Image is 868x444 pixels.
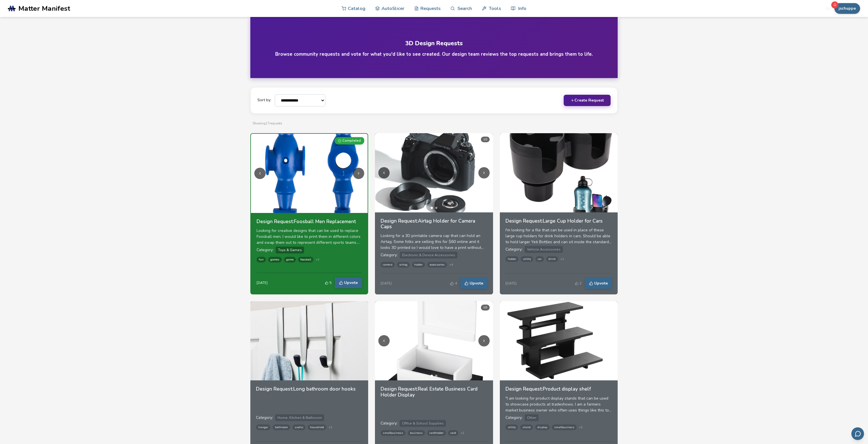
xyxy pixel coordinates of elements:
button: Go to image 1 [431,375,433,377]
span: business [408,430,425,436]
button: Create Request [564,95,611,106]
span: Other [525,414,539,421]
span: bathroom [273,424,290,430]
span: utility [521,256,533,262]
span: utility [505,424,518,430]
img: Large Cup Holder for Cars [500,133,618,212]
h3: Design Request: Airtag Holder for Camera Caps [381,218,487,229]
a: Design Request:Product display shelf [505,386,612,395]
div: Looking for a 3D printable camera cap that can hold an Airtag. Some folks are selling this for $6... [381,233,487,251]
h4: Browse community requests and vote for what you'd like to see created. Our design team reviews th... [275,51,593,57]
button: Go to image 2 [435,375,437,377]
span: cardholder [427,430,446,436]
button: Next image [478,335,490,346]
span: Upvote [470,281,483,286]
span: Matter Manifest [18,5,70,12]
div: Looking for creative designs that can be used to replace Foosball men. I would like to print them... [257,228,362,245]
div: 1 / 2 [481,305,490,310]
button: Go to image 2 [311,207,313,210]
span: game [284,257,296,262]
span: + 3 [316,258,319,261]
button: Send feedback via email [851,427,864,440]
p: Showing 17 requests [253,120,615,126]
label: Sort by: [257,98,271,102]
span: holder [412,262,425,268]
span: Vehicle Accessories [525,246,563,253]
span: Upvote [594,281,608,286]
a: Design Request:Foosball Men Replacement [257,219,362,228]
h3: Design Request: Real Estate Business Card Holder Display [381,386,487,397]
span: useful [292,424,305,430]
span: + 1 [560,257,564,261]
h3: Design Request: Large Cup Holder for Cars [505,218,612,224]
button: Upvote [460,278,487,289]
a: Design Request:Airtag Holder for Camera Caps [381,218,487,233]
span: smallbusiness [552,424,577,430]
span: Home, Kitchen & Bathroom [275,414,324,421]
button: Previous image [378,167,390,178]
button: Previous image [254,168,266,179]
span: Completed [342,139,361,143]
span: airtag [397,262,410,268]
a: Design Request:Long bathroom door hooks [256,386,363,395]
span: card [448,430,458,436]
span: Electronic & Device Accessories [400,252,457,258]
span: Toys & Games [276,247,304,253]
span: fun [257,257,266,262]
img: Long bathroom door hooks [250,301,368,380]
button: Previous image [378,335,390,346]
h3: Design Request: Product display shelf [505,386,612,392]
span: Upvote [344,281,358,285]
a: Design Request:Real Estate Business Card Holder Display [381,386,487,401]
button: Go to image 1 [431,207,433,209]
div: 1 / 2 [481,137,490,142]
div: "I am looking for product display stands that can be used to showcase products at tradeshows. I a... [505,395,612,413]
span: display [535,424,550,430]
span: Category: [381,252,398,258]
span: + 2 [329,426,332,429]
button: Next image [478,167,490,178]
img: Product display shelf [500,301,618,380]
span: camera [381,262,395,268]
span: + 4 [449,263,453,266]
span: 5 [329,281,331,285]
span: Category: [505,247,522,252]
span: hanger [256,424,270,430]
h3: Design Request: Foosball Men Replacement [257,219,362,224]
div: I'm looking for a file that can be used in place of these large cup holders for drink holders in ... [505,227,612,245]
span: foosball [298,257,313,262]
div: [DATE] [257,281,268,285]
span: car [535,256,544,262]
span: Category: [381,421,398,426]
div: [DATE] [505,281,517,285]
span: smallbusiness [381,430,405,436]
span: drink [546,256,558,262]
span: Category: [505,415,522,420]
span: + 2 [579,426,583,429]
button: Go to image 2 [435,207,437,209]
button: Upvote [335,277,362,288]
div: [DATE] [381,281,392,285]
a: Design Request:Large Cup Holder for Cars [505,218,612,227]
h1: 3D Design Requests [265,40,603,47]
h3: Design Request: Long bathroom door hooks [256,386,363,392]
span: Category: [257,247,274,253]
span: stand [520,424,533,430]
img: Real Estate Business Card Holder Display [375,301,493,380]
span: Office & School Supplies [400,420,446,427]
img: Foosball Men Replacement [251,134,368,213]
span: household [308,424,326,430]
span: 4 [455,281,457,285]
span: games [268,257,282,262]
button: Go to image 1 [306,207,308,210]
button: jschuppe [834,3,860,14]
button: Upvote [585,278,612,289]
span: accessories [427,262,447,268]
span: Category: [256,415,273,420]
button: Next image [353,168,364,179]
span: holder [505,256,518,262]
span: + 2 [461,431,464,435]
img: Airtag Holder for Camera Caps [375,133,493,212]
span: 2 [580,281,581,285]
